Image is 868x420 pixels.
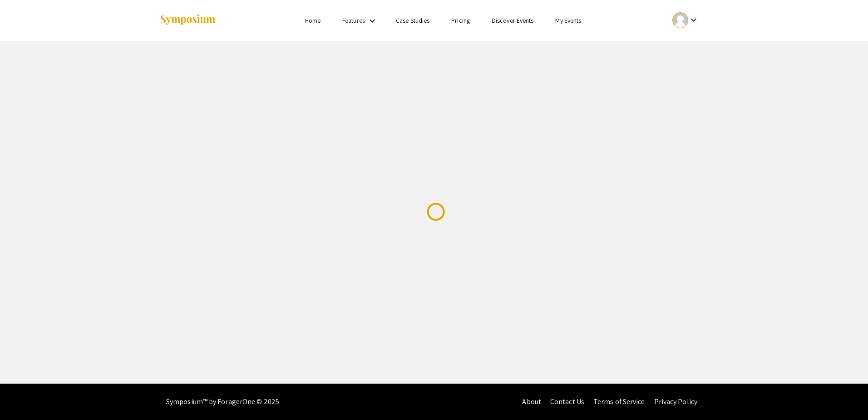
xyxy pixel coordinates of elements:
a: Features [342,16,365,25]
a: Case Studies [396,16,429,25]
a: Contact Us [550,397,584,406]
a: Pricing [451,16,470,25]
mat-icon: Expand Features list [367,15,378,26]
a: Privacy Policy [654,397,697,406]
mat-icon: Expand account dropdown [688,15,699,25]
a: Terms of Service [593,397,645,406]
a: Home [305,16,321,25]
a: My Events [555,16,581,25]
a: Discover Events [492,16,534,25]
button: Expand account dropdown [663,10,709,30]
a: About [522,397,541,406]
img: Symposium by ForagerOne [159,14,216,26]
div: Symposium™ by ForagerOne © 2025 [166,384,279,420]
